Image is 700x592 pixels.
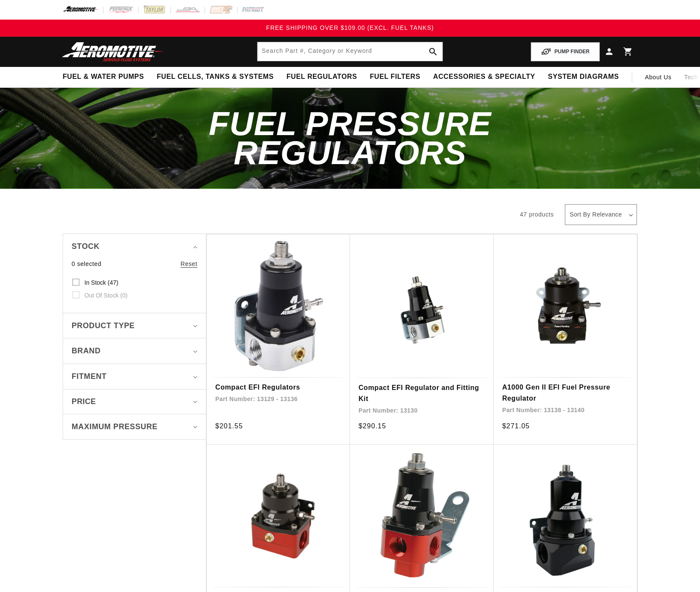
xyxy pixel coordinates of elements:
img: Aeromotive [60,42,166,62]
summary: Price [72,390,197,414]
span: Fuel Cells, Tanks & Systems [157,72,274,81]
span: Fuel Filters [370,72,420,81]
span: 47 products [520,211,554,218]
input: Search by Part Number, Category or Keyword [257,42,443,61]
a: Compact EFI Regulator and Fitting Kit [359,382,485,404]
button: PUMP FINDER [531,42,600,61]
button: search button [424,42,443,61]
a: A1000 Gen II EFI Fuel Pressure Regulator [502,382,628,404]
summary: System Diagrams [541,67,625,87]
summary: Brand (0 selected) [72,338,197,364]
a: Reset [180,259,197,269]
span: Fuel & Water Pumps [63,72,144,81]
summary: Stock (0 selected) [72,234,197,259]
summary: Accessories & Specialty [427,67,541,87]
span: Fitment [72,370,107,383]
summary: Fitment (0 selected) [72,364,197,389]
summary: Maximum Pressure (0 selected) [72,414,197,439]
a: About Us [639,67,678,87]
span: Product type [72,320,135,332]
span: Out of stock (0) [84,292,127,299]
summary: Fuel Regulators [280,67,363,87]
summary: Fuel Filters [363,67,427,87]
summary: Fuel Cells, Tanks & Systems [150,67,280,87]
span: Accessories & Specialty [433,72,535,81]
span: Price [72,396,96,407]
span: Fuel Regulators [286,72,357,81]
span: Fuel Pressure Regulators [209,105,491,171]
summary: Fuel & Water Pumps [56,67,150,87]
span: Brand [72,345,101,357]
summary: Product type (0 selected) [72,313,197,338]
span: FREE SHIPPING OVER $109.00 (EXCL. FUEL TANKS) [266,24,434,31]
span: About Us [645,74,671,81]
span: Stock [72,240,100,253]
a: Compact EFI Regulators [215,382,341,393]
span: 0 selected [72,259,101,269]
span: Maximum Pressure [72,421,158,433]
span: System Diagrams [548,72,619,81]
span: In stock (47) [84,279,118,286]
